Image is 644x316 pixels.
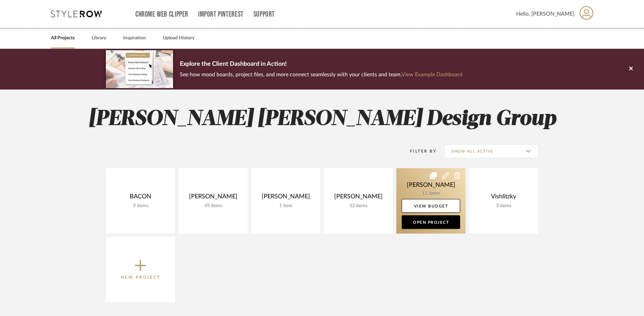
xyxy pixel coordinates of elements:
div: 3 items [474,203,533,209]
p: See how mood boards, project files, and more connect seamlessly with your clients and team. [180,70,462,79]
a: Upload History [163,34,194,43]
h2: [PERSON_NAME] [PERSON_NAME] Design Group [78,106,566,132]
button: New Project [106,237,175,302]
div: 1 item [257,203,315,209]
a: Import Pinterest [198,12,244,17]
div: [PERSON_NAME] [257,193,315,203]
a: All Projects [51,34,75,43]
a: Inspiration [123,34,146,43]
div: 52 items [329,203,387,209]
span: Hello, [PERSON_NAME] [516,10,574,18]
div: 49 items [184,203,242,209]
a: Open Project [402,215,460,229]
div: [PERSON_NAME] [329,193,387,203]
a: Chrome Web Clipper [135,12,188,17]
div: Vishlitzky [474,193,533,203]
a: Support [253,12,275,17]
a: Library [92,34,106,43]
div: Filter By [401,148,437,155]
div: BACON [111,193,170,203]
div: 9 items [111,203,170,209]
div: [PERSON_NAME] [184,193,242,203]
p: New Project [121,274,160,281]
a: View Example Dashboard [401,72,462,77]
img: d5d033c5-7b12-40c2-a960-1ecee1989c38.png [106,50,173,88]
p: Explore the Client Dashboard in Action! [180,59,462,70]
a: View Budget [402,199,460,213]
